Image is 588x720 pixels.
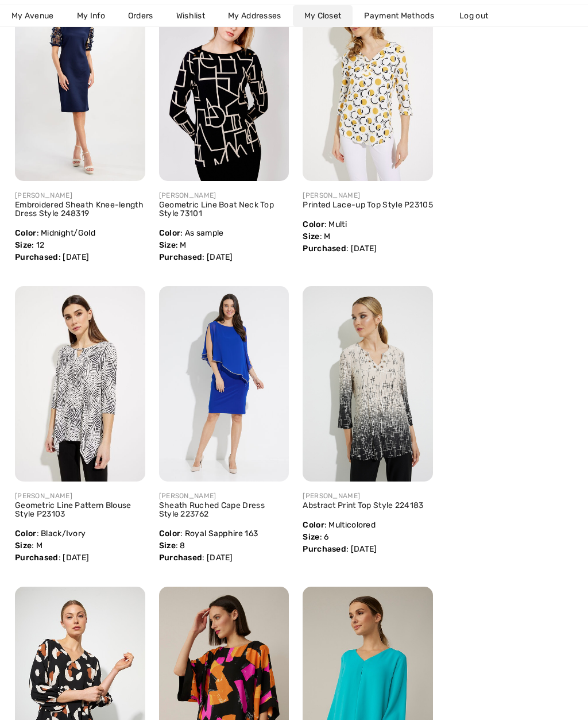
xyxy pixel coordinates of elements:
div: : As sample : M : [DATE] [159,201,289,263]
a: Printed Lace-up Top Style P23105 [303,200,433,210]
a: Embroidered Sheath Knee-length Dress Style 248319 [15,200,144,218]
span: Color [159,228,181,238]
div: [PERSON_NAME] [303,190,433,201]
img: joseph-ribkoff-dresses-jumpsuits-royal-sapphire-163_223762b1_066e_search.jpg [159,286,289,482]
a: Sheath Ruched Cape Dress Style 223762 [159,500,265,519]
div: : Multicolored : 6 : [DATE] [303,501,423,555]
span: Color [15,228,37,238]
span: My Avenue [11,10,54,22]
span: Purchased [303,544,346,554]
span: Purchased [15,252,59,262]
span: Size [159,541,176,550]
span: Size [15,240,32,250]
div: : Midnight/Gold : 12 : [DATE] [15,201,145,263]
div: : Royal Sapphire 163 : 8 : [DATE] [159,501,289,564]
span: Purchased [303,244,346,253]
span: Size [159,240,176,250]
a: Geometric Line Boat Neck Top Style 73101 [159,200,274,218]
img: 1ere-avenue-tops-black-ivory_P23103_1_c361_search.jpg [15,286,145,482]
a: Log out [448,5,511,26]
a: Geometric Line Pattern Blouse Style P23103 [15,500,131,519]
div: : Black/Ivory : M : [DATE] [15,501,145,564]
span: Color [159,529,181,538]
div: : Multi : M : [DATE] [303,201,433,255]
a: Payment Methods [353,5,446,26]
span: Purchased [15,553,59,563]
span: Purchased [159,252,203,262]
a: My Info [65,5,117,26]
span: Color [303,220,324,229]
div: [PERSON_NAME] [159,190,289,201]
span: Size [303,232,319,241]
div: [PERSON_NAME] [15,190,145,201]
span: Size [303,532,319,542]
a: Wishlist [165,5,216,26]
a: Abstract Print Top Style 224183 [303,500,423,510]
div: [PERSON_NAME] [15,491,145,501]
a: Orders [117,5,165,26]
div: [PERSON_NAME] [159,491,289,501]
img: joseph-ribkoff-tops-black-sand_224183_1_15e6_search.jpg [303,286,433,482]
span: Purchased [159,553,203,563]
a: My Closet [293,5,353,26]
span: Color [15,529,37,538]
a: My Addresses [216,5,293,26]
span: Size [15,541,32,550]
span: Color [303,520,324,530]
div: [PERSON_NAME] [303,491,423,501]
